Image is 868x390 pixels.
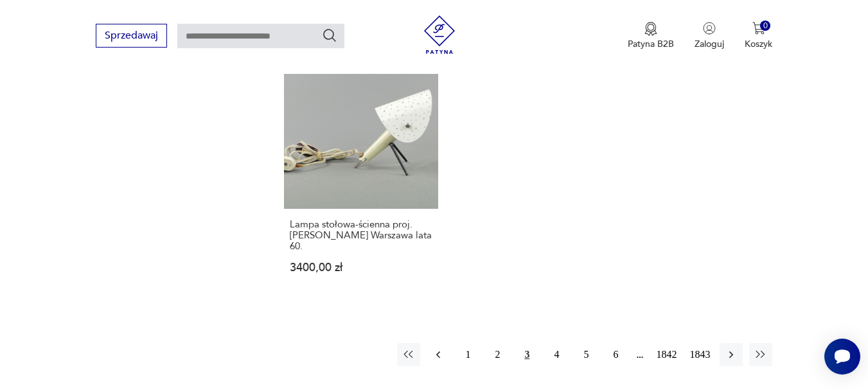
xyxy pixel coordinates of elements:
button: 0Koszyk [745,22,772,50]
img: Ikona koszyka [752,22,765,35]
p: Zaloguj [695,38,724,50]
button: Szukaj [322,28,337,43]
button: 1843 [686,343,713,366]
p: Patyna B2B [628,38,674,50]
button: 4 [545,343,568,366]
button: 2 [486,343,509,366]
a: Lampa stołowa-ścienna proj. A. Gałecki Warszawa lata 60.Lampa stołowa-ścienna proj. [PERSON_NAME]... [284,54,438,297]
div: 0 [760,21,771,31]
img: Ikonka użytkownika [703,22,716,35]
button: 6 [604,343,627,366]
h3: Lampa stołowa-ścienna proj. [PERSON_NAME] Warszawa lata 60. [290,219,432,252]
button: Patyna B2B [628,22,674,50]
a: Ikona medaluPatyna B2B [628,22,674,50]
button: 1 [456,343,479,366]
button: 1842 [653,343,680,366]
iframe: Smartsupp widget button [824,339,860,375]
button: Sprzedawaj [96,24,167,48]
button: 3 [515,343,538,366]
p: 3400,00 zł [290,262,432,273]
img: Patyna - sklep z meblami i dekoracjami vintage [420,15,459,54]
button: Zaloguj [695,22,724,50]
a: Sprzedawaj [96,32,167,41]
p: Koszyk [745,38,772,50]
button: 5 [574,343,598,366]
img: Ikona medalu [644,22,657,36]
